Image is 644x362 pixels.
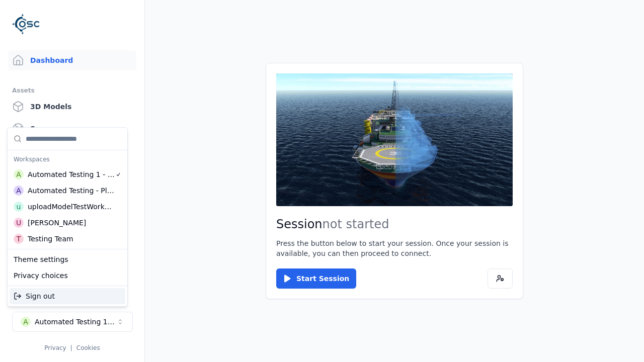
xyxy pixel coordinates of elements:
div: A [14,186,24,196]
div: Privacy choices [10,267,125,284]
div: Workspaces [10,152,125,166]
div: A [14,169,24,179]
div: Sign out [10,288,125,304]
div: T [14,234,24,244]
div: U [14,218,24,228]
div: Automated Testing - Playwright [28,186,115,196]
div: u [14,202,24,212]
div: Automated Testing 1 - Playwright [28,169,115,179]
div: Suggestions [8,249,127,286]
div: Testing Team [28,234,73,244]
div: [PERSON_NAME] [28,218,86,228]
div: Suggestions [8,128,127,249]
div: Theme settings [10,251,125,267]
div: uploadModelTestWorkspace [28,202,114,212]
div: Suggestions [8,286,127,306]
